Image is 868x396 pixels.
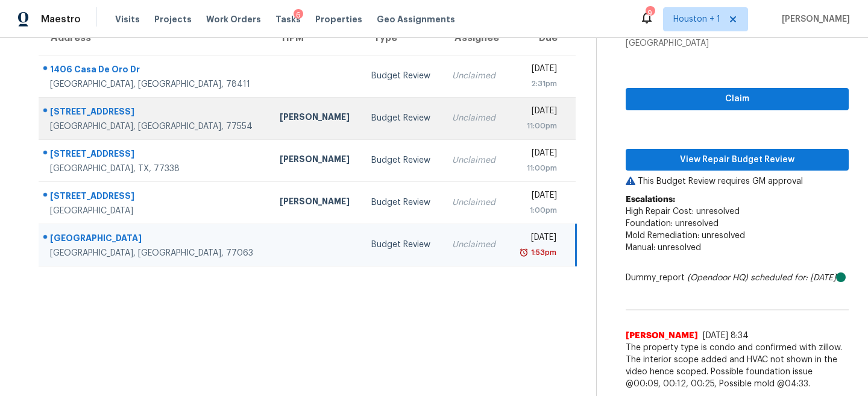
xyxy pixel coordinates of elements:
[294,9,303,21] div: 6
[635,92,839,107] span: Claim
[50,63,260,78] div: 1406 Casa De Oro Dr
[452,154,497,166] div: Unclaimed
[50,163,260,175] div: [GEOGRAPHIC_DATA], TX, 77338
[750,274,836,282] i: scheduled for: [DATE]
[626,37,849,49] div: [GEOGRAPHIC_DATA]
[529,247,556,259] div: 1:53pm
[115,13,140,25] span: Visits
[626,175,849,187] p: This Budget Review requires GM approval
[452,112,497,124] div: Unclaimed
[275,15,301,24] span: Tasks
[206,13,261,25] span: Work Orders
[519,247,529,259] img: Overdue Alarm Icon
[626,330,698,342] span: [PERSON_NAME]
[371,112,433,124] div: Budget Review
[626,207,740,216] span: High Repair Cost: unresolved
[517,105,557,120] div: [DATE]
[517,162,557,174] div: 11:00pm
[377,13,455,25] span: Geo Assignments
[626,272,849,284] div: Dummy_report
[626,149,849,171] button: View Repair Budget Review
[517,204,557,216] div: 1:00pm
[517,63,557,78] div: [DATE]
[626,219,719,228] span: Foundation: unresolved
[626,195,675,204] b: Escalations:
[517,231,556,247] div: [DATE]
[280,153,353,168] div: [PERSON_NAME]
[452,70,497,82] div: Unclaimed
[517,147,557,162] div: [DATE]
[50,121,260,133] div: [GEOGRAPHIC_DATA], [GEOGRAPHIC_DATA], 77554
[703,332,749,340] span: [DATE] 8:34
[41,13,81,25] span: Maestro
[50,105,260,121] div: [STREET_ADDRESS]
[280,111,353,126] div: [PERSON_NAME]
[50,78,260,90] div: [GEOGRAPHIC_DATA], [GEOGRAPHIC_DATA], 78411
[270,21,362,55] th: HPM
[371,154,433,166] div: Budget Review
[280,195,353,210] div: [PERSON_NAME]
[452,239,497,251] div: Unclaimed
[452,196,497,209] div: Unclaimed
[371,70,433,82] div: Budget Review
[315,13,362,25] span: Properties
[442,21,507,55] th: Assignee
[507,21,576,55] th: Due
[39,21,270,55] th: Address
[635,152,839,168] span: View Repair Budget Review
[50,205,260,217] div: [GEOGRAPHIC_DATA]
[626,88,849,110] button: Claim
[517,189,557,204] div: [DATE]
[673,13,720,25] span: Houston + 1
[371,196,433,209] div: Budget Review
[362,21,442,55] th: Type
[626,244,701,252] span: Manual: unresolved
[50,190,260,205] div: [STREET_ADDRESS]
[371,239,433,251] div: Budget Review
[50,247,260,259] div: [GEOGRAPHIC_DATA], [GEOGRAPHIC_DATA], 77063
[626,231,745,240] span: Mold Remediation: unresolved
[626,342,849,390] span: The property type is condo and confirmed with zillow. The interior scope added and HVAC not shown...
[154,13,192,25] span: Projects
[50,148,260,163] div: [STREET_ADDRESS]
[50,232,260,247] div: [GEOGRAPHIC_DATA]
[777,13,850,25] span: [PERSON_NAME]
[517,120,557,132] div: 11:00pm
[687,274,748,282] i: (Opendoor HQ)
[646,7,654,19] div: 9
[517,78,557,90] div: 2:31pm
